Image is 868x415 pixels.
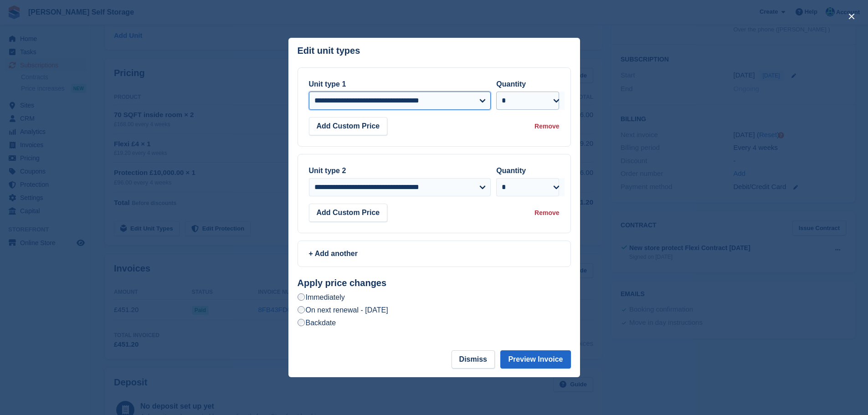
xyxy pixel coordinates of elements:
button: Preview Invoice [500,350,570,369]
div: + Add another [309,248,560,259]
label: Backdate [298,318,336,328]
input: Immediately [298,293,305,301]
button: Add Custom Price [309,204,388,222]
button: close [844,9,859,24]
button: Add Custom Price [309,117,388,135]
strong: Apply price changes [298,278,387,288]
label: Immediately [298,292,345,302]
label: Quantity [496,167,526,174]
label: Quantity [496,80,526,88]
input: On next renewal - [DATE] [298,306,305,313]
label: Unit type 1 [309,80,346,88]
button: Dismiss [452,350,495,369]
input: Backdate [298,319,305,326]
div: Remove [534,208,559,218]
div: Remove [534,122,559,131]
a: + Add another [298,241,571,267]
p: Edit unit types [298,46,360,56]
label: On next renewal - [DATE] [298,305,388,315]
label: Unit type 2 [309,167,346,174]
